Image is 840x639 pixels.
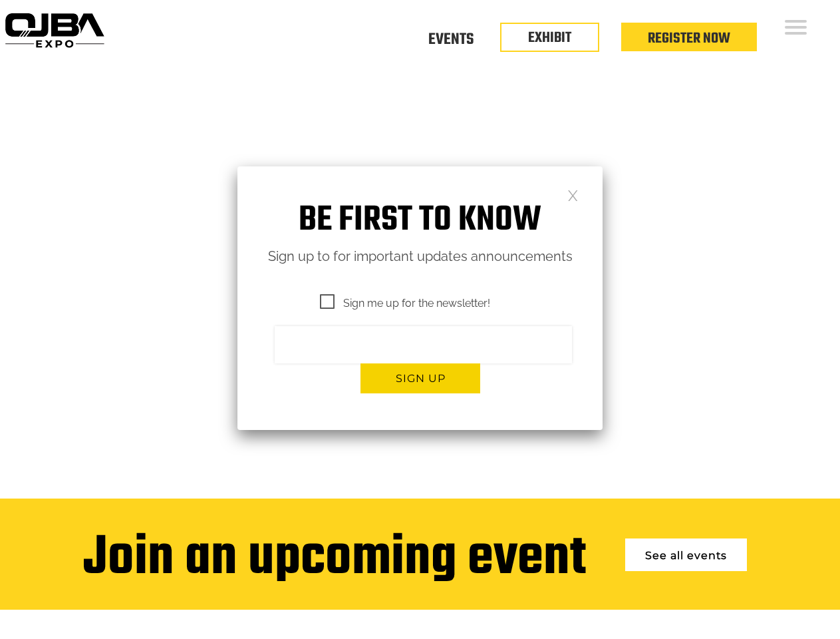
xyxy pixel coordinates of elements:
[567,189,579,200] a: Close
[237,245,603,268] p: Sign up to for important updates announcements
[320,295,490,312] span: Sign me up for the newsletter!
[360,363,480,393] button: Sign up
[625,538,747,571] a: See all events
[528,27,571,49] a: EXHIBIT
[237,200,603,242] h1: Be first to know
[648,27,730,50] a: Register Now
[83,529,586,590] div: Join an upcoming event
